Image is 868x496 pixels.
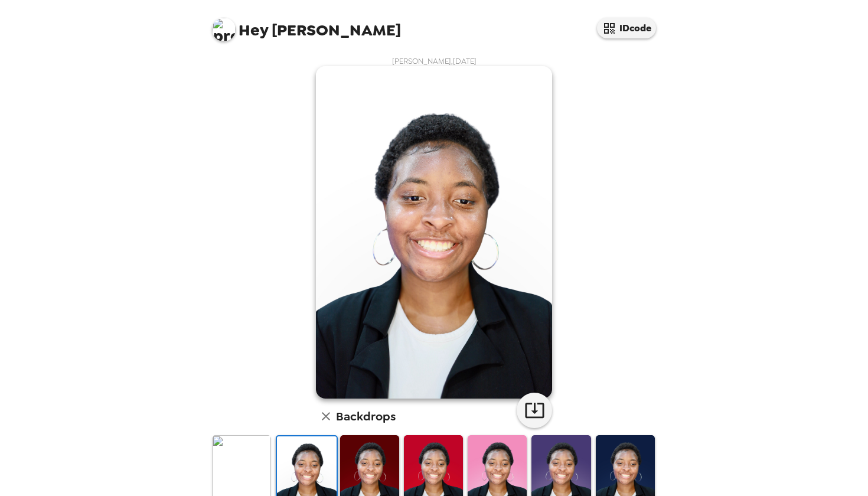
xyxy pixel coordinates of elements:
img: profile pic [212,18,236,41]
img: user [316,66,552,399]
span: [PERSON_NAME] [212,12,401,38]
span: Hey [239,19,268,41]
span: [PERSON_NAME] , [DATE] [392,56,477,66]
h6: Backdrops [336,407,396,426]
button: IDcode [597,18,656,38]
